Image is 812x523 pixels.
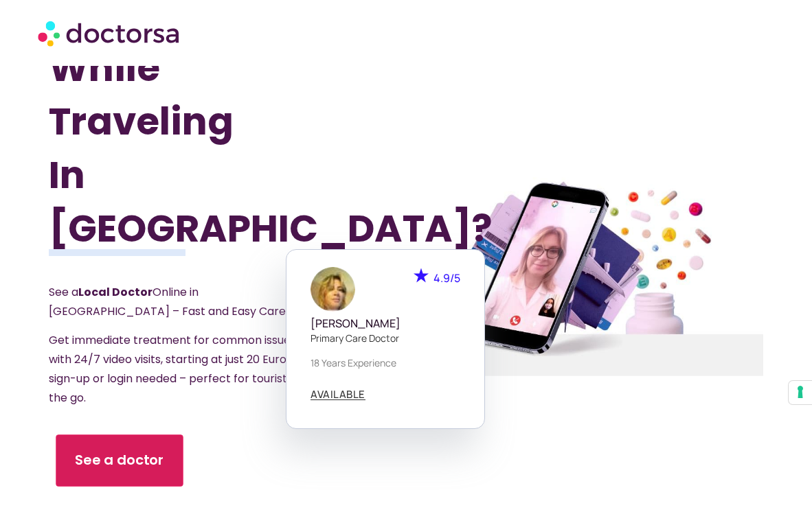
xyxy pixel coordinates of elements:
p: 18 years experience [311,356,460,370]
a: AVAILABLE [311,389,365,400]
button: Your consent preferences for tracking technologies [789,381,812,404]
span: AVAILABLE [311,389,365,399]
h5: [PERSON_NAME] [311,317,460,330]
span: See a doctor [75,450,164,470]
strong: Local Doctor [78,284,153,300]
span: 4.9/5 [433,270,460,286]
a: See a doctor [56,434,183,487]
span: Get immediate treatment for common issues with 24/7 video visits, starting at just 20 Euro. No si... [49,332,309,406]
span: See a Online in [GEOGRAPHIC_DATA] – Fast and Easy Care. [49,284,288,319]
p: Primary care doctor [311,331,460,345]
